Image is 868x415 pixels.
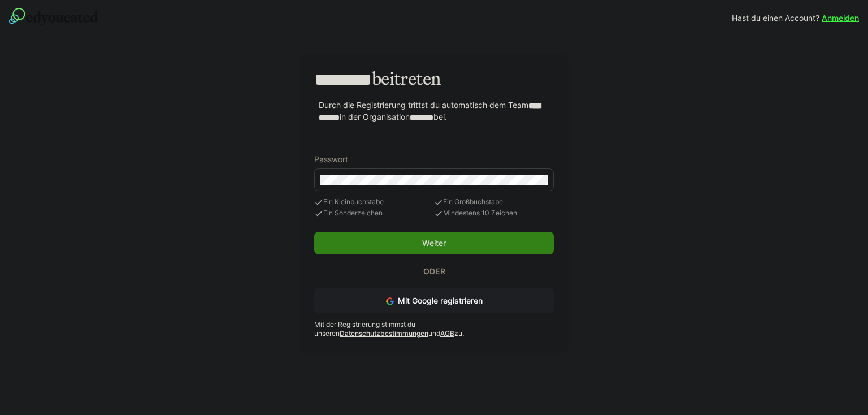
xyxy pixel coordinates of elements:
[314,155,348,164] span: Passwort
[434,209,554,218] span: Mindestens 10 Zeichen
[314,68,554,90] h3: beitreten
[314,232,554,254] button: Weiter
[9,8,98,26] img: edyoucated
[314,209,434,218] span: Ein Sonderzeichen
[319,100,554,123] p: Durch die Registrierung trittst du automatisch dem Team in der Organisation bei.
[314,320,554,338] p: Mit der Registrierung stimmst du unseren und zu.
[732,12,819,24] span: Hast du einen Account?
[398,296,483,305] span: Mit Google registrieren
[420,237,448,249] span: Weiter
[440,329,454,338] a: AGB
[340,329,428,338] a: Datenschutzbestimmungen
[314,288,554,313] button: Mit Google registrieren
[404,263,464,279] p: Oder
[822,12,859,24] a: Anmelden
[314,198,434,207] span: Ein Kleinbuchstabe
[434,198,554,207] span: Ein Großbuchstabe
